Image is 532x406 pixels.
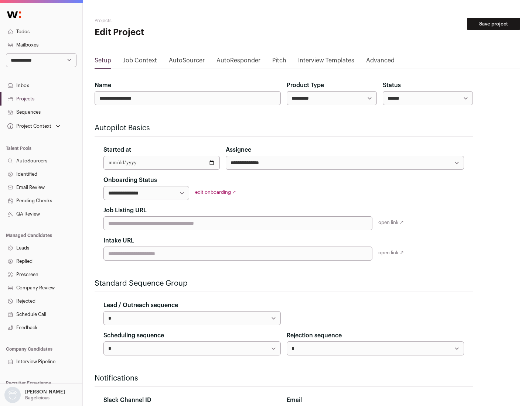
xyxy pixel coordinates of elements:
[3,387,66,403] button: Open dropdown
[103,236,134,245] label: Intake URL
[383,81,401,90] label: Status
[95,278,473,289] h2: Standard Sequence Group
[287,81,324,90] label: Product Type
[6,121,62,131] button: Open dropdown
[103,396,151,405] label: Slack Channel ID
[25,395,50,401] p: Bagelicious
[103,176,157,185] label: Onboarding Status
[467,18,520,30] button: Save project
[366,56,395,68] a: Advanced
[226,145,251,154] label: Assignee
[298,56,354,68] a: Interview Templates
[95,123,473,133] h2: Autopilot Basics
[287,396,464,405] div: Email
[123,56,157,68] a: Job Context
[95,373,473,383] h2: Notifications
[169,56,205,68] a: AutoSourcer
[6,123,51,129] div: Project Context
[103,206,147,215] label: Job Listing URL
[103,301,178,310] label: Lead / Outreach sequence
[25,389,65,395] p: [PERSON_NAME]
[4,387,21,403] img: nopic.png
[195,190,236,195] a: edit onboarding ↗
[272,56,286,68] a: Pitch
[95,27,236,38] h1: Edit Project
[216,56,260,68] a: AutoResponder
[95,56,111,68] a: Setup
[287,331,342,340] label: Rejection sequence
[103,145,131,154] label: Started at
[3,7,25,22] img: Wellfound
[103,331,164,340] label: Scheduling sequence
[95,18,236,24] h2: Projects
[95,81,111,90] label: Name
